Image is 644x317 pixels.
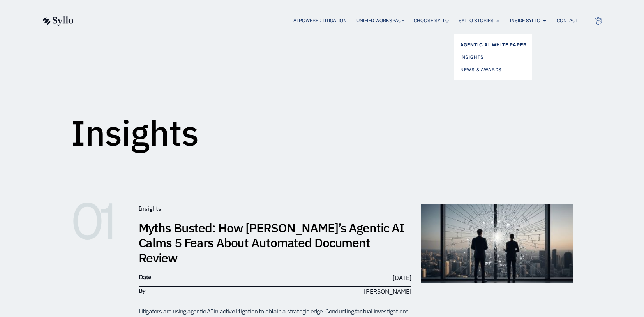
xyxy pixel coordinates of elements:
img: syllo [42,16,74,26]
nav: Menu [89,17,578,25]
div: Menu Toggle [89,17,578,25]
a: AI Powered Litigation [293,17,347,24]
h6: 01 [71,204,129,239]
a: Choose Syllo [414,17,449,24]
a: Syllo Stories [459,17,494,24]
h1: Insights [71,115,199,150]
span: Insights [460,53,484,62]
time: [DATE] [393,274,411,282]
a: Contact [557,17,578,24]
a: Agentic AI White Paper [460,40,527,49]
img: muthsBusted [421,204,573,283]
a: Unified Workspace [356,17,404,24]
h6: By [139,287,271,295]
span: [PERSON_NAME] [364,287,411,296]
span: News & Awards [460,65,502,74]
a: News & Awards [460,65,527,74]
a: Myths Busted: How [PERSON_NAME]’s Agentic AI Calms 5 Fears About Automated Document Review [139,220,404,266]
h6: Date [139,273,271,282]
a: Insights [460,53,527,62]
a: Inside Syllo [510,17,540,24]
span: Insights [139,204,161,212]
